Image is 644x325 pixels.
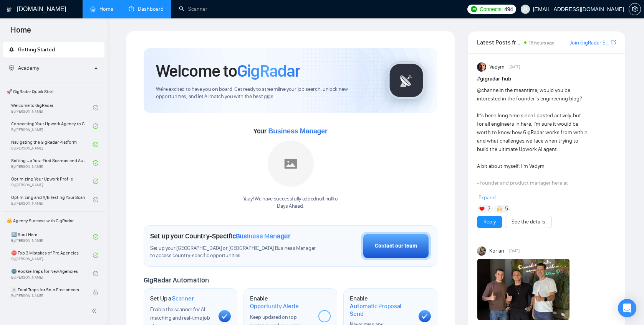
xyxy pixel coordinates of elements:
[478,194,496,201] span: Expand
[268,141,314,187] img: placeholder.png
[11,191,93,208] a: Optimizing and A/B Testing Your Scanner for Better ResultsBy[PERSON_NAME]
[11,265,93,282] a: 🌚 Rookie Traps for New AgenciesBy[PERSON_NAME]
[350,295,412,317] h1: Enable
[3,42,104,57] li: Getting Started
[9,65,39,71] span: Academy
[477,38,522,47] span: Latest Posts from the GigRadar Community
[477,75,616,83] h1: # gigradar-hub
[3,213,104,228] span: 👑 Agency Success with GigRadar
[510,64,520,71] span: [DATE]
[91,307,99,315] span: double-left
[361,232,431,260] button: Contact our team
[156,86,374,100] span: We're excited to have you on board. Get ready to streamline your job search, unlock new opportuni...
[629,6,641,12] a: setting
[11,99,93,116] a: Welcome to GigRadarBy[PERSON_NAME]
[9,47,14,52] span: rocket
[477,246,487,256] img: Korlan
[5,25,37,41] span: Home
[11,136,93,153] a: Navigating the GigRadar PlatformBy[PERSON_NAME]
[93,160,98,166] span: check-circle
[529,40,555,46] span: 18 hours ago
[179,6,207,12] a: searchScanner
[611,39,616,46] a: export
[93,234,98,240] span: check-circle
[11,154,93,171] a: Setting Up Your First Scanner and Auto-BidderBy[PERSON_NAME]
[477,259,570,320] img: F09K6TKUH8F-1760013141754.jpg
[250,295,312,310] h1: Enable
[512,218,545,226] a: See the details
[93,197,98,202] span: check-circle
[477,86,588,322] div: in the meantime, would you be interested in the founder’s engineering blog? It’s been long time s...
[509,248,520,254] span: [DATE]
[523,7,528,12] span: user
[156,61,300,81] h1: Welcome to
[505,216,552,228] button: See the details
[11,173,93,190] a: Optimizing Your Upwork ProfileBy[PERSON_NAME]
[93,179,98,184] span: check-circle
[479,206,485,212] img: ❤️
[488,205,490,213] span: 7
[629,6,641,12] span: setting
[236,232,291,240] span: Business Manager
[483,218,496,226] a: Reply
[150,232,291,240] h1: Set up your Country-Specific
[350,302,412,317] span: Automatic Proposal Send
[250,302,299,310] span: Opportunity Alerts
[480,5,503,13] span: Connects:
[243,203,338,210] p: Days Ahead .
[93,105,98,110] span: check-circle
[93,253,98,258] span: check-circle
[477,87,500,94] span: @channel
[471,6,477,12] img: upwork-logo.png
[172,295,194,302] span: Scanner
[150,295,194,302] h1: Set Up a
[144,276,209,284] span: GigRadar Automation
[18,65,39,71] span: Academy
[11,247,93,264] a: ⛔ Top 3 Mistakes of Pro AgenciesBy[PERSON_NAME]
[129,6,164,12] a: dashboardDashboard
[611,39,616,45] span: export
[477,216,502,228] button: Reply
[570,39,610,47] a: Join GigRadar Slack Community
[11,286,85,294] span: ☠️ Fatal Traps for Solo Freelancers
[375,242,417,250] div: Contact our team
[3,84,104,99] span: 🚀 GigRadar Quick Start
[93,271,98,276] span: check-circle
[150,245,318,259] span: Set up your [GEOGRAPHIC_DATA] or [GEOGRAPHIC_DATA] Business Manager to access country-specific op...
[93,289,98,295] span: lock
[9,65,14,71] span: fund-projection-screen
[477,62,487,72] img: Vadym
[11,228,93,245] a: 1️⃣ Start HereBy[PERSON_NAME]
[253,127,328,135] span: Your
[11,118,93,135] a: Connecting Your Upwork Agency to GigRadarBy[PERSON_NAME]
[18,46,55,53] span: Getting Started
[7,3,12,16] img: logo
[268,127,327,135] span: Business Manager
[93,142,98,147] span: check-circle
[505,205,508,213] span: 5
[237,61,300,81] span: GigRadar
[93,123,98,129] span: check-circle
[489,247,504,255] span: Korlan
[90,6,113,12] a: homeHome
[11,294,85,298] span: By [PERSON_NAME]
[387,61,425,100] img: gigradar-logo.png
[504,5,513,13] span: 494
[489,63,505,71] span: Vadym
[629,3,641,15] button: setting
[618,299,636,317] div: Open Intercom Messenger
[497,206,502,212] img: 🙌
[243,195,338,210] div: Yaay! We have successfully added null null to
